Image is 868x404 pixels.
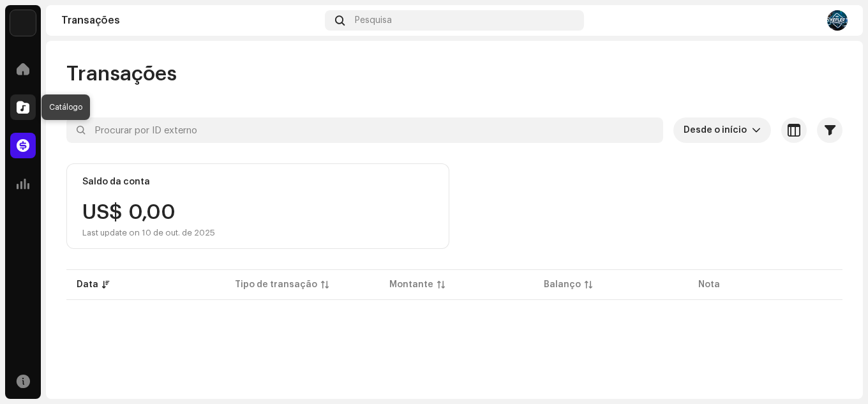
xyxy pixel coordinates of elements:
[752,117,761,143] div: dropdown trigger
[684,117,752,143] span: Desde o início
[82,228,215,238] div: Last update on 10 de out. de 2025
[66,61,177,87] span: Transações
[82,177,150,187] div: Saldo da conta
[66,117,663,143] input: Procurar por ID externo
[61,15,320,26] div: Transações
[10,10,36,36] img: c86870aa-2232-4ba3-9b41-08f587110171
[827,10,848,31] img: ab4fbe9f-49b0-4d42-9398-e194d2badf46
[355,15,392,26] span: Pesquisa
